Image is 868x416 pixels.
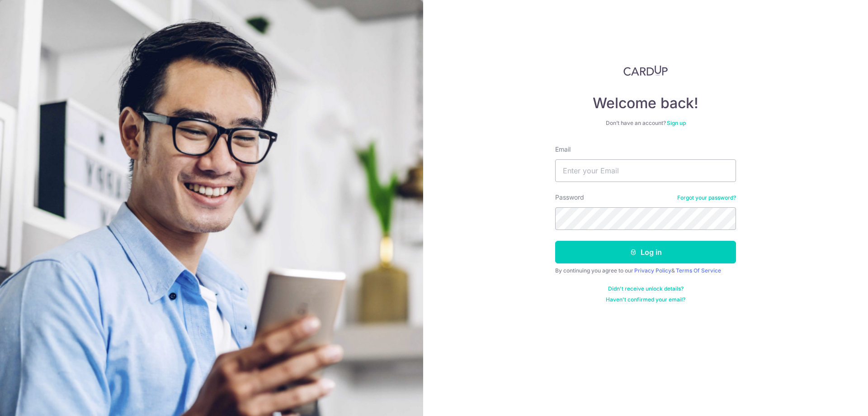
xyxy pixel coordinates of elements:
label: Email [555,145,571,154]
div: By continuing you agree to our & [555,267,736,274]
h4: Welcome back! [555,94,736,112]
a: Terms Of Service [676,267,721,274]
button: Log in [555,241,736,263]
div: Don’t have an account? [555,120,736,127]
a: Privacy Policy [634,267,671,274]
a: Sign up [667,120,686,126]
a: Haven't confirmed your email? [606,296,685,303]
label: Password [555,193,584,202]
input: Enter your Email [555,159,736,182]
a: Didn't receive unlock details? [608,285,684,292]
img: CardUp Logo [623,65,668,76]
a: Forgot your password? [677,194,736,201]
